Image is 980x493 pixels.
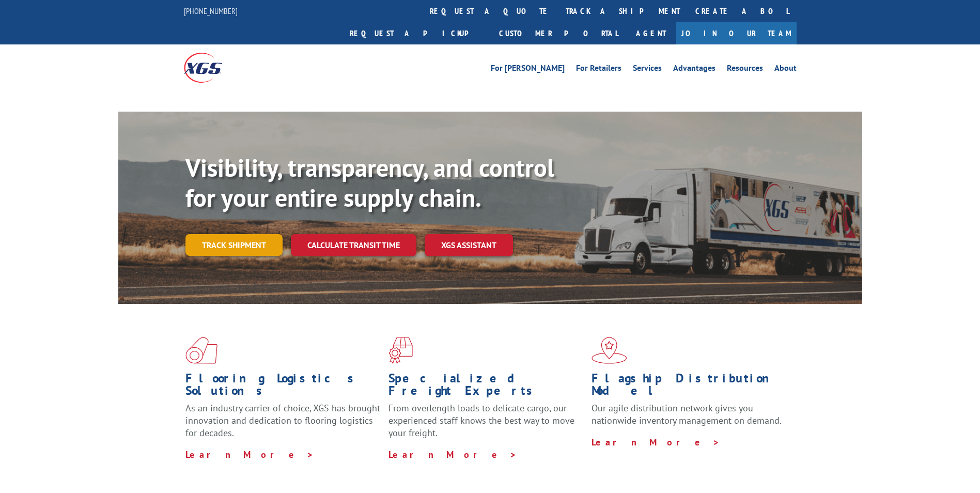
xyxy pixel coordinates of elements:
[388,372,584,402] h1: Specialized Freight Experts
[626,22,676,44] a: Agent
[633,64,662,75] a: Services
[388,449,517,460] a: Learn More >
[592,436,720,448] a: Learn More >
[291,234,416,256] a: Calculate transit time
[727,64,763,75] a: Resources
[676,22,797,44] a: Join Our Team
[185,337,217,364] img: xgs-icon-total-supply-chain-intelligence-red
[491,22,626,44] a: Customer Portal
[592,402,782,426] span: Our agile distribution network gives you nationwide inventory management on demand.
[425,234,513,256] a: XGS ASSISTANT
[388,402,584,448] p: From overlength loads to delicate cargo, our experienced staff knows the best way to move your fr...
[185,151,554,213] b: Visibility, transparency, and control for your entire supply chain.
[185,402,380,439] span: As an industry carrier of choice, XGS has brought innovation and dedication to flooring logistics...
[576,64,621,75] a: For Retailers
[185,372,381,402] h1: Flooring Logistics Solutions
[185,449,314,460] a: Learn More >
[592,337,627,364] img: xgs-icon-flagship-distribution-model-red
[185,234,283,256] a: Track shipment
[388,337,413,364] img: xgs-icon-focused-on-flooring-red
[184,6,238,16] a: [PHONE_NUMBER]
[592,372,787,402] h1: Flagship Distribution Model
[342,22,491,44] a: Request a pickup
[491,64,565,75] a: For [PERSON_NAME]
[673,64,715,75] a: Advantages
[774,64,797,75] a: About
